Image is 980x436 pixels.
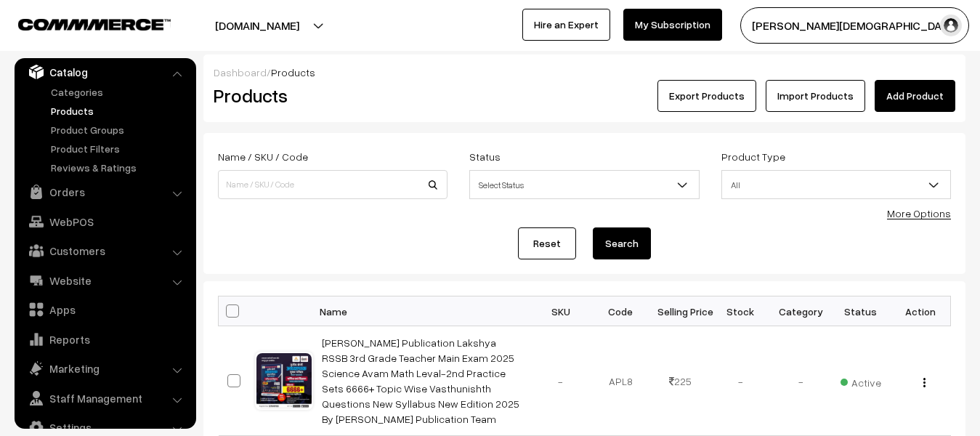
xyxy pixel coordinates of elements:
[830,296,891,326] th: Status
[313,296,531,326] th: Name
[651,326,711,436] td: 225
[47,84,191,100] a: Categories
[18,209,191,235] a: WebPOS
[657,80,756,112] button: Export Products
[18,326,191,352] a: Reports
[651,296,711,326] th: Selling Price
[18,15,145,32] a: COMMMERCE
[875,80,955,112] a: Add Product
[47,103,191,118] a: Products
[531,326,591,436] td: -
[518,227,576,259] a: Reset
[522,9,610,41] a: Hire an Expert
[923,378,926,387] img: Menu
[891,296,951,326] th: Action
[887,207,951,219] a: More Options
[271,66,315,78] span: Products
[47,160,191,175] a: Reviews & Ratings
[841,371,881,390] span: Active
[18,59,191,85] a: Catalog
[766,80,865,112] a: Import Products
[322,336,519,425] a: [PERSON_NAME] Publication Lakshya RSSB 3rd Grade Teacher Main Exam 2025 Science Avam Math Leval-2...
[47,122,191,137] a: Product Groups
[18,267,191,294] a: Website
[721,170,951,199] span: All
[18,355,191,381] a: Marketing
[18,179,191,205] a: Orders
[218,170,448,199] input: Name / SKU / Code
[47,141,191,156] a: Product Filters
[18,19,171,30] img: COMMMERCE
[18,238,191,264] a: Customers
[710,326,771,436] td: -
[164,7,350,44] button: [DOMAIN_NAME]
[740,7,969,44] button: [PERSON_NAME][DEMOGRAPHIC_DATA]
[591,296,651,326] th: Code
[531,296,591,326] th: SKU
[469,149,501,164] label: Status
[771,326,831,436] td: -
[214,84,446,107] h2: Products
[623,9,722,41] a: My Subscription
[214,65,955,80] div: /
[18,296,191,323] a: Apps
[722,172,950,198] span: All
[469,170,699,199] span: Select Status
[591,326,651,436] td: APL8
[721,149,785,164] label: Product Type
[771,296,831,326] th: Category
[214,66,267,78] a: Dashboard
[940,15,962,36] img: user
[470,172,698,198] span: Select Status
[18,385,191,411] a: Staff Management
[710,296,771,326] th: Stock
[593,227,651,259] button: Search
[218,149,308,164] label: Name / SKU / Code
